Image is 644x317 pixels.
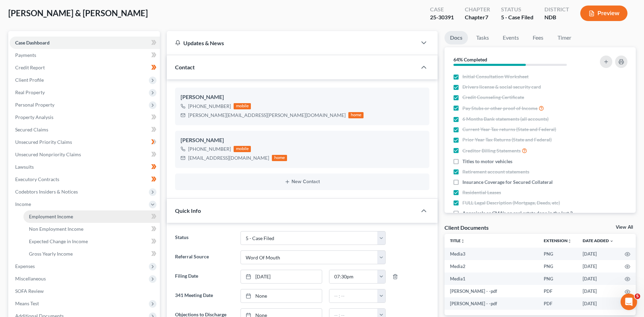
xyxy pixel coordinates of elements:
td: [DATE] [577,273,619,285]
span: Retirement account statements [462,168,529,175]
span: Initial Consultation Worksheet [462,73,529,80]
a: Docs [444,31,468,44]
a: Credit Report [10,61,160,74]
div: 5 - Case Filed [501,13,533,21]
span: Case Dashboard [15,40,50,46]
div: [PHONE_NUMBER] [188,103,231,110]
div: [EMAIL_ADDRESS][DOMAIN_NAME] [188,155,269,161]
span: Unsecured Nonpriority Claims [15,151,81,157]
i: expand_more [610,239,614,243]
div: 25-30391 [430,13,454,21]
a: Unsecured Priority Claims [10,136,160,148]
span: Titles to motor vehicles [462,158,512,165]
span: Codebtors Insiders & Notices [15,189,78,195]
td: [DATE] [577,297,619,310]
a: Timer [552,31,577,44]
span: Client Profile [15,77,44,83]
span: Prior Year Tax Returns (State and Federal) [462,136,552,143]
div: NDB [544,13,569,21]
td: Media3 [444,248,538,260]
span: Quick Info [175,207,201,214]
input: -- : -- [329,289,378,303]
div: Updates & News [175,39,408,47]
div: Case [430,6,454,13]
a: Date Added expand_more [583,238,614,243]
span: Expected Change in Income [29,238,88,244]
span: 5 [635,294,640,299]
a: Extensionunfold_more [544,238,572,243]
a: Property Analysis [10,111,160,123]
td: Media1 [444,273,538,285]
span: Means Test [15,300,39,306]
div: home [348,112,364,118]
a: Tasks [471,31,494,44]
strong: 64% Completed [453,57,487,62]
span: Employment Income [29,214,73,219]
span: FULL Legal Description (Mortgage, Deeds, etc) [462,199,560,206]
span: 6 Months Bank statements (all accounts) [462,116,549,122]
div: Chapter [465,6,490,13]
span: Payments [15,52,36,58]
span: Credit Counseling Certificate [462,94,524,101]
td: PNG [538,260,577,273]
div: [PERSON_NAME] [181,136,423,145]
td: [DATE] [577,285,619,297]
div: Client Documents [444,224,489,231]
span: [PERSON_NAME] & [PERSON_NAME] [8,8,148,18]
div: [PERSON_NAME][EMAIL_ADDRESS][PERSON_NAME][DOMAIN_NAME] [188,112,346,119]
span: Real Property [15,89,45,95]
a: View All [616,225,633,230]
i: unfold_more [568,239,572,243]
span: Personal Property [15,102,54,108]
span: Lawsuits [15,164,34,170]
label: Filing Date [172,270,237,284]
label: Status [172,231,237,245]
span: SOFA Review [15,288,44,294]
span: Pay Stubs or other proof of Income [462,105,538,112]
label: 341 Meeting Date [172,289,237,303]
span: Contact [175,64,195,70]
a: None [241,289,322,303]
a: Unsecured Nonpriority Claims [10,148,160,161]
div: mobile [234,146,251,152]
a: SOFA Review [10,285,160,297]
div: Chapter [465,13,490,21]
button: New Contact [181,179,423,185]
div: [PHONE_NUMBER] [188,146,231,152]
span: 7 [485,14,488,20]
a: Fees [527,31,549,44]
a: Events [497,31,524,44]
td: [DATE] [577,260,619,273]
a: Secured Claims [10,123,160,136]
div: District [544,6,569,13]
span: Drivers license & social security card [462,83,541,90]
span: Executory Contracts [15,176,59,182]
a: Case Dashboard [10,37,160,49]
i: unfold_more [461,239,465,243]
a: Payments [10,49,160,61]
td: Media2 [444,260,538,273]
span: Current Year Tax returns (State and Federal) [462,126,556,133]
button: Preview [580,6,627,21]
span: Insurance Coverage for Secured Collateral [462,179,553,186]
label: Referral Source [172,250,237,264]
td: [PERSON_NAME] - -pdf [444,297,538,310]
td: PDF [538,285,577,297]
span: Property Analysis [15,114,53,120]
span: Credit Report [15,65,45,70]
a: Gross Yearly Income [23,248,160,260]
a: Titleunfold_more [450,238,465,243]
span: Income [15,201,31,207]
span: Miscellaneous [15,276,46,281]
div: Status [501,6,533,13]
span: Expenses [15,263,35,269]
span: Unsecured Priority Claims [15,139,72,145]
a: Executory Contracts [10,173,160,186]
div: mobile [234,103,251,109]
a: Non Employment Income [23,223,160,235]
span: Non Employment Income [29,226,83,232]
td: [PERSON_NAME] - -pdf [444,285,538,297]
a: Expected Change in Income [23,235,160,248]
iframe: Intercom live chat [621,294,637,310]
span: Secured Claims [15,127,48,132]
